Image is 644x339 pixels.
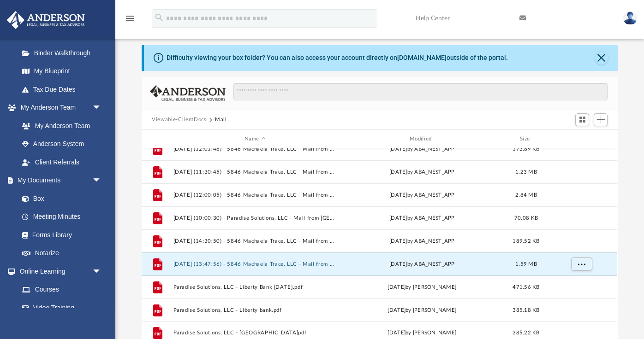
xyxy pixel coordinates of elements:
a: Forms Library [13,226,106,244]
a: Meeting Minutes [13,208,111,226]
a: Notarize [13,244,111,263]
a: Anderson System [13,135,111,153]
button: [DATE] (14:30:50) - 5846 Machaela Trace, LLC - Mail from CPS Energy.pdf [173,238,337,244]
span: 2.84 MB [515,193,537,198]
div: [DATE] by ABA_NEST_APP [340,191,504,199]
i: search [154,12,164,23]
span: 385.18 KB [513,308,540,313]
div: Name [173,135,336,143]
button: Switch to Grid View [575,113,589,126]
button: [DATE] (10:00:30) - Paradise Solutions, LLC - Mail from [GEOGRAPHIC_DATA]pdf [173,215,337,221]
div: id [146,135,169,143]
a: Courses [13,281,111,299]
button: Paradise Solutions, LLC - [GEOGRAPHIC_DATA]pdf [173,330,337,336]
div: [DATE] by ABA_NEST_APP [340,260,504,269]
button: Viewable-ClientDocs [152,116,206,124]
button: Paradise Solutions, LLC - Liberty bank.pdf [173,307,337,313]
span: 1.23 MB [515,169,537,175]
button: Close [595,52,608,64]
a: Binder Walkthrough [13,44,115,62]
div: Size [508,135,545,143]
button: [DATE] (11:30:45) - 5846 Machaela Trace, LLC - Mail from Synchrony Bank.pdf [173,169,337,175]
button: More options [571,257,592,271]
a: My Anderson Teamarrow_drop_down [6,99,111,117]
a: [DOMAIN_NAME] [397,54,447,61]
a: Tax Due Dates [13,80,115,99]
div: [DATE] by [PERSON_NAME] [340,283,504,292]
button: Paradise Solutions, LLC - Liberty Bank [DATE].pdf [173,284,337,290]
i: menu [125,13,136,24]
div: [DATE] by ABA_NEST_APP [340,237,504,245]
input: Search files and folders [233,83,608,100]
div: id [549,135,614,143]
div: Modified [340,135,504,143]
a: Client Referrals [13,153,111,171]
span: arrow_drop_down [92,171,111,190]
span: arrow_drop_down [92,262,111,281]
span: arrow_drop_down [92,99,111,117]
img: Anderson Advisors Platinum Portal [4,11,88,29]
button: [DATE] (13:47:56) - 5846 Machaela Trace, LLC - Mail from Sam's Club.pdf [173,261,337,267]
button: Mail [215,116,227,124]
div: [DATE] by ABA_NEST_APP [340,145,504,153]
div: Difficulty viewing your box folder? You can also access your account directly on outside of the p... [167,53,508,63]
a: menu [125,18,136,24]
span: 189.52 KB [513,239,540,244]
a: My Blueprint [13,62,111,81]
span: 70.08 KB [514,216,538,221]
button: [DATE] (12:00:05) - 5846 Machaela Trace, LLC - Mail from BEXAR [GEOGRAPHIC_DATA]pdf [173,192,337,198]
button: Add [594,113,608,126]
a: My Documentsarrow_drop_down [6,171,111,190]
span: 173.89 KB [513,146,540,152]
a: My Anderson Team [13,117,106,135]
a: Box [13,189,106,208]
span: 1.59 MB [515,262,537,267]
img: User Pic [623,12,637,25]
div: [DATE] by [PERSON_NAME] [340,329,504,338]
div: [DATE] by [PERSON_NAME] [340,306,504,315]
div: [DATE] by ABA_NEST_APP [340,168,504,176]
a: Video Training [13,298,106,317]
span: 471.56 KB [513,285,540,290]
button: [DATE] (12:01:46) - 5846 Machaela Trace, LLC - Mail from Customer Service Department.pdf [173,146,337,152]
a: Online Learningarrow_drop_down [6,262,111,281]
span: 385.22 KB [513,331,540,336]
div: [DATE] by ABA_NEST_APP [340,214,504,222]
